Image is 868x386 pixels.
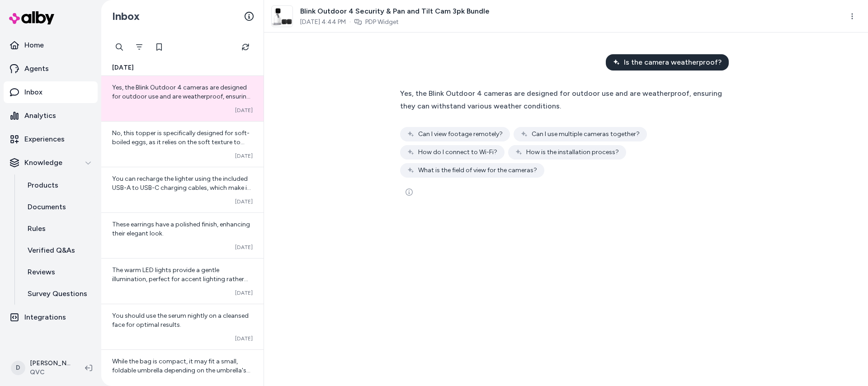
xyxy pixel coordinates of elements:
a: Documents [19,196,98,218]
a: You should use the serum nightly on a cleansed face for optimal results.[DATE] [101,304,264,349]
p: Analytics [24,110,56,121]
p: Verified Q&As [28,245,75,256]
a: The warm LED lights provide a gentle illumination, perfect for accent lighting rather than bright... [101,258,264,304]
img: alby Logo [9,11,54,24]
p: Integrations [24,312,66,323]
button: Filter [130,38,148,56]
span: Blink Outdoor 4 Security & Pan and Tilt Cam 3pk Bundle [300,6,490,17]
a: Survey Questions [19,283,98,305]
p: [PERSON_NAME] [30,359,71,368]
span: Can I use multiple cameras together? [532,130,640,139]
a: No, this topper is specifically designed for soft-boiled eggs, as it relies on the soft texture t... [101,121,264,167]
p: Rules [28,223,46,234]
span: [DATE] [235,152,253,160]
span: [DATE] 4:44 PM [300,18,346,27]
a: Products [19,174,98,196]
p: Documents [28,202,66,212]
span: How do I connect to Wi-Fi? [418,148,497,157]
button: Refresh [236,38,255,56]
p: Products [28,180,58,191]
span: [DATE] [235,198,253,205]
span: While the bag is compact, it may fit a small, foldable umbrella depending on the umbrella's size. [112,358,250,383]
a: You can recharge the lighter using the included USB-A to USB-C charging cables, which make it con... [101,167,264,212]
a: Inbox [4,81,98,103]
p: Agents [24,63,49,74]
a: PDP Widget [365,18,399,27]
span: Can I view footage remotely? [418,130,503,139]
a: These earrings have a polished finish, enhancing their elegant look.[DATE] [101,212,264,258]
span: [DATE] [235,335,253,342]
p: Survey Questions [28,288,87,299]
a: Rules [19,218,98,240]
a: Verified Q&As [19,240,98,261]
p: Reviews [28,267,55,278]
span: You should use the serum nightly on a cleansed face for optimal results. [112,312,249,329]
span: What is the field of view for the cameras? [418,166,537,175]
span: [DATE] [235,107,253,114]
a: Analytics [4,105,98,127]
span: The warm LED lights provide a gentle illumination, perfect for accent lighting rather than bright... [112,266,248,292]
button: Knowledge [4,152,98,174]
span: Yes, the Blink Outdoor 4 cameras are designed for outdoor use and are weatherproof, ensuring they... [112,84,250,109]
a: Integrations [4,306,98,328]
span: [DATE] [112,63,134,72]
span: D [11,361,25,375]
p: Home [24,40,44,51]
span: [DATE] [235,244,253,251]
span: How is the installation process? [526,148,619,157]
p: Inbox [24,87,42,98]
span: No, this topper is specifically designed for soft-boiled eggs, as it relies on the soft texture t... [112,129,250,155]
span: Yes, the Blink Outdoor 4 cameras are designed for outdoor use and are weatherproof, ensuring they... [400,89,722,110]
span: These earrings have a polished finish, enhancing their elegant look. [112,221,250,237]
a: Reviews [19,261,98,283]
span: Is the camera weatherproof? [624,57,722,68]
a: Yes, the Blink Outdoor 4 cameras are designed for outdoor use and are weatherproof, ensuring they... [101,76,264,121]
span: · [349,18,351,27]
p: Experiences [24,134,65,145]
h2: Inbox [112,9,140,23]
button: D[PERSON_NAME]QVC [5,353,78,382]
p: Knowledge [24,157,62,168]
img: e329544.001 [272,6,292,27]
a: Agents [4,58,98,80]
span: [DATE] [235,289,253,297]
a: Experiences [4,128,98,150]
span: QVC [30,368,71,377]
button: See more [400,183,418,201]
span: You can recharge the lighter using the included USB-A to USB-C charging cables, which make it con... [112,175,251,201]
a: Home [4,34,98,56]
